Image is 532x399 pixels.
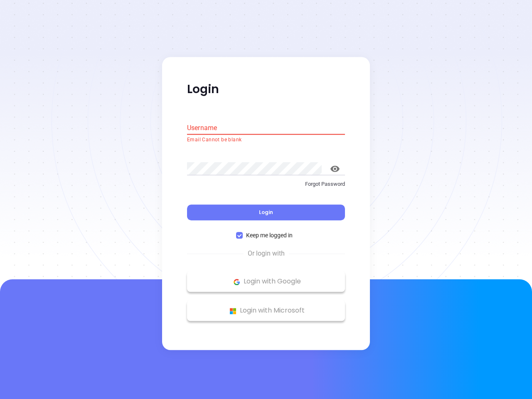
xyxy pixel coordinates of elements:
button: Google Logo Login with Google [187,271,345,292]
span: Keep me logged in [243,231,296,240]
button: Microsoft Logo Login with Microsoft [187,300,345,321]
button: Login [187,205,345,221]
img: Google Logo [232,277,242,287]
p: Email Cannot be blank [187,136,345,144]
p: Login [187,82,345,97]
button: toggle password visibility [325,159,345,179]
p: Login with Google [191,276,341,288]
a: Forgot Password [187,180,345,195]
p: Login with Microsoft [191,305,341,317]
img: Microsoft Logo [228,306,238,316]
span: Login [259,209,273,216]
p: Forgot Password [187,180,345,188]
span: Or login with [244,249,289,259]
